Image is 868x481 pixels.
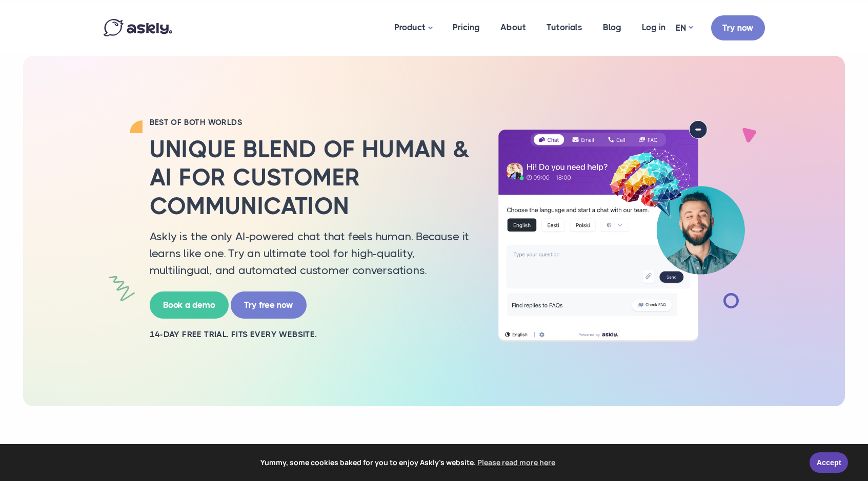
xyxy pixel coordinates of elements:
img: Askly [104,19,172,36]
a: EN [676,20,693,35]
h2: 14-day free trial. Fits every website. [150,329,473,340]
span: Yummy, some cookies baked for you to enjoy Askly's website. [15,455,802,470]
a: Try now [711,15,765,40]
a: Book a demo [150,291,229,319]
img: AI multilingual chat [488,120,755,342]
a: Try free now [231,291,307,319]
a: Accept [810,452,848,473]
a: Blog [593,3,632,52]
a: About [490,3,536,52]
a: Product [384,3,442,53]
p: Askly is the only AI-powered chat that feels human. Because it learns like one. Try an ultimate t... [150,228,473,279]
a: Tutorials [536,3,593,52]
h2: BEST OF BOTH WORLDS [150,117,473,128]
a: learn more about cookies [476,455,557,470]
h2: Unique blend of human & AI for customer communication [150,135,473,220]
a: Pricing [442,3,490,52]
a: Log in [632,3,676,52]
